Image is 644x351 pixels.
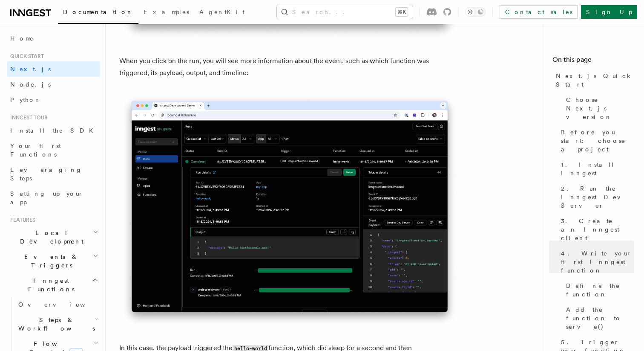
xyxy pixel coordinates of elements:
span: Before you start: choose a project [561,128,634,154]
span: Quick start [7,53,44,60]
a: Choose Next.js version [563,92,634,125]
span: Node.js [10,81,51,88]
span: Local Development [7,229,93,246]
span: Inngest Functions [7,276,92,293]
span: AgentKit [199,9,244,15]
button: Local Development [7,225,100,249]
span: Your first Functions [10,142,61,158]
span: Leveraging Steps [10,166,82,182]
button: Steps & Workflows [15,312,100,336]
span: Steps & Workflows [15,316,95,333]
button: Events & Triggers [7,249,100,273]
a: Next.js Quick Start [552,68,634,92]
a: Documentation [58,3,138,24]
a: Setting up your app [7,186,100,210]
span: 1. Install Inngest [561,160,634,177]
span: Overview [18,301,106,308]
span: Define the function [566,281,634,299]
a: Next.js [7,61,100,77]
p: When you click on the run, you will see more information about the event, such as which function ... [119,55,460,79]
img: Inngest Dev Server web interface's runs tab with a single completed run expanded [119,93,460,328]
span: Examples [144,9,189,15]
button: Search...⌘K [277,5,413,19]
span: Install the SDK [10,127,98,134]
span: Documentation [63,9,133,15]
a: AgentKit [194,3,250,23]
h4: On this page [552,55,634,68]
span: 3. Create an Inngest client [561,217,634,242]
span: Add the function to serve() [566,305,634,331]
span: 4. Write your first Inngest function [561,249,634,275]
a: Python [7,92,100,107]
a: Add the function to serve() [563,302,634,334]
span: Choose Next.js version [566,96,634,121]
a: 1. Install Inngest [558,157,634,181]
span: Home [10,34,34,43]
a: Contact sales [500,5,578,19]
button: Inngest Functions [7,273,100,297]
a: Node.js [7,77,100,92]
span: Python [10,96,41,103]
a: Your first Functions [7,138,100,162]
a: Before you start: choose a project [558,125,634,157]
a: Home [7,31,100,46]
kbd: ⌘K [396,8,408,16]
span: 2. Run the Inngest Dev Server [561,184,634,210]
span: Features [7,217,35,223]
a: Define the function [563,278,634,302]
span: Next.js Quick Start [556,72,634,89]
span: Events & Triggers [7,252,93,270]
a: 2. Run the Inngest Dev Server [558,181,634,213]
a: 3. Create an Inngest client [558,213,634,246]
span: Inngest tour [7,114,48,121]
a: Leveraging Steps [7,162,100,186]
a: Examples [138,3,194,23]
a: 4. Write your first Inngest function [558,246,634,278]
span: Next.js [10,66,51,73]
a: Install the SDK [7,123,100,138]
a: Overview [15,297,100,312]
button: Toggle dark mode [465,7,486,17]
span: Setting up your app [10,190,83,206]
a: Sign Up [581,5,637,19]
